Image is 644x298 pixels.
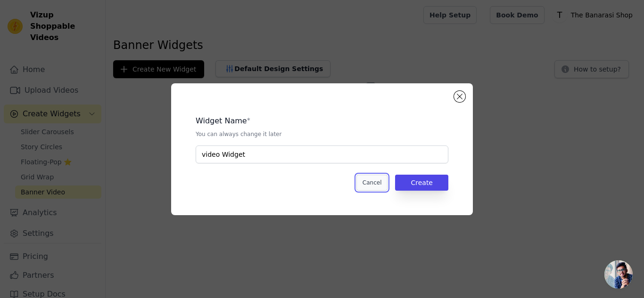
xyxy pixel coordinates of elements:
[395,175,448,191] button: Create
[454,91,465,102] button: Close modal
[196,130,448,138] p: You can always change it later
[604,260,633,289] a: Open chat
[196,115,247,127] legend: Widget Name
[356,175,388,191] button: Cancel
